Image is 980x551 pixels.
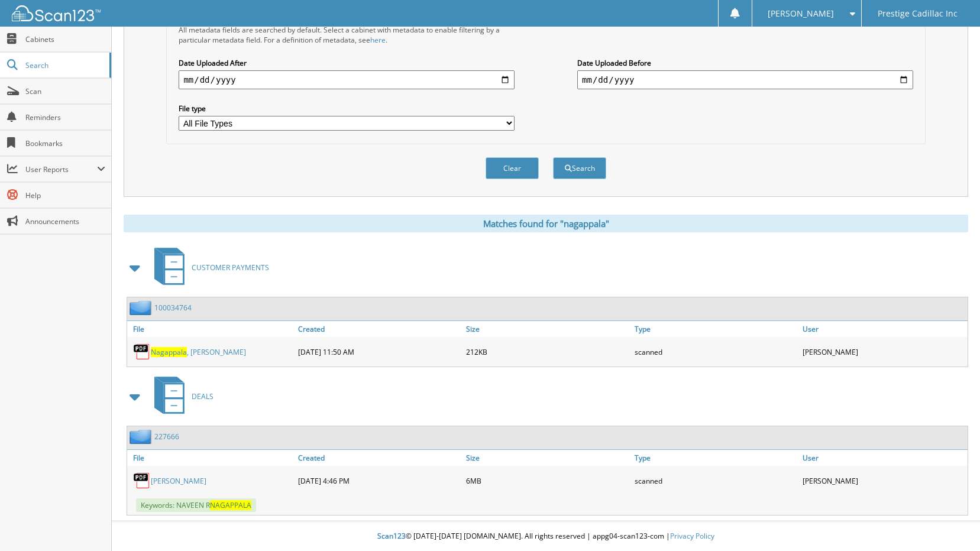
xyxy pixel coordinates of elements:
img: scan123-logo-white.svg [12,5,101,21]
a: Size [463,450,631,466]
label: File type [179,103,515,114]
div: scanned [632,469,800,492]
div: 6MB [463,469,631,492]
input: start [179,70,515,89]
span: Help [25,190,105,200]
img: folder2.png [130,300,154,315]
div: [PERSON_NAME] [800,469,968,492]
div: All metadata fields are searched by default. Select a cabinet with metadata to enable filtering b... [179,25,515,45]
a: Created [295,450,463,466]
a: Type [632,450,800,466]
label: Date Uploaded Before [577,58,913,68]
a: [PERSON_NAME] [151,476,206,486]
span: Announcements [25,216,105,226]
span: Cabinets [25,34,105,44]
span: Search [25,60,104,70]
a: File [127,450,295,466]
iframe: Chat Widget [921,494,980,551]
img: PDF.png [133,343,151,361]
span: NAGAPPALA [210,500,251,510]
a: Privacy Policy [670,531,714,541]
div: [PERSON_NAME] [800,340,968,364]
a: Size [463,321,631,337]
span: Bookmarks [25,138,105,148]
span: Prestige Cadillac Inc [878,10,958,17]
a: Created [295,321,463,337]
a: User [800,450,968,466]
span: DEALS [192,391,214,401]
a: File [127,321,295,337]
img: PDF.png [133,472,151,490]
div: © [DATE]-[DATE] [DOMAIN_NAME]. All rights reserved | appg04-scan123-com | [112,522,980,551]
span: User Reports [25,164,97,174]
a: here [370,35,386,45]
div: scanned [632,340,800,364]
span: [PERSON_NAME] [768,10,834,17]
a: 227666 [154,432,179,442]
img: folder2.png [130,429,154,444]
span: Keywords: NAVEEN R [136,498,256,512]
a: User [800,321,968,337]
div: [DATE] 4:46 PM [295,469,463,492]
button: Search [553,157,606,179]
a: CUSTOMER PAYMENTS [147,244,269,291]
span: Reminders [25,112,105,122]
span: Nagappala [151,347,187,357]
input: end [577,70,913,89]
span: Scan123 [377,531,406,541]
div: 212KB [463,340,631,364]
button: Clear [486,157,539,179]
a: Nagappala, [PERSON_NAME] [151,347,246,357]
span: CUSTOMER PAYMENTS [192,262,269,273]
div: Matches found for "nagappala" [124,215,968,232]
a: 100034764 [154,303,192,313]
a: DEALS [147,373,214,420]
span: Scan [25,86,105,96]
a: Type [632,321,800,337]
label: Date Uploaded After [179,58,515,68]
div: [DATE] 11:50 AM [295,340,463,364]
